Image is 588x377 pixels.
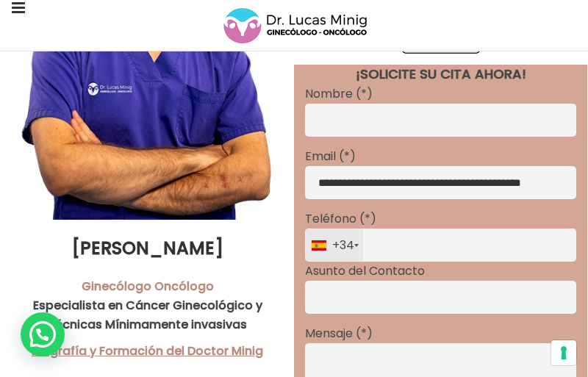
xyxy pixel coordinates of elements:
button: Sus preferencias de consentimiento para tecnologías de seguimiento [551,340,576,365]
p: Email (*) [305,147,576,166]
strong: ¡SOLICITE SU CITA AHORA! [356,65,526,83]
div: +34 [312,229,363,261]
div: Spain (España): +34 [306,229,363,261]
p: Teléfono (*) [305,209,576,229]
a: Biografía y Formación del Doctor Minig [12,342,283,361]
strong: Especialista en Cáncer Ginecológico y Técnicas Mínimamente invasivas [12,277,283,333]
p: Asunto del Contacto [305,262,576,281]
p: Nombre (*) [305,85,576,104]
a: Ginecólogo Oncólogo [12,277,283,296]
p: Mensaje (*) [305,324,576,343]
strong: [PERSON_NAME] [71,236,223,260]
img: Mobile Logo [222,6,369,46]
